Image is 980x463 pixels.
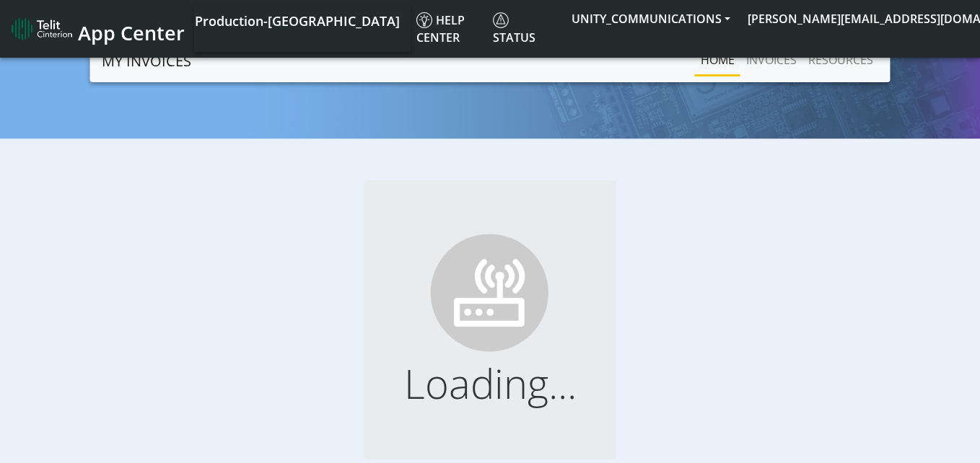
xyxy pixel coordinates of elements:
img: status.svg [493,12,509,28]
a: Status [487,6,563,52]
img: ... [424,226,556,359]
img: knowledge.svg [416,12,432,28]
button: UNITY_COMMUNICATIONS [563,6,739,32]
a: Help center [411,6,487,52]
a: App Center [12,14,183,45]
span: Help center [416,12,465,45]
span: Status [493,12,535,45]
span: Production-[GEOGRAPHIC_DATA] [195,12,400,30]
a: RESOURCES [802,45,879,74]
a: Home [695,45,740,74]
a: Your current platform instance [194,6,399,35]
a: INVOICES [740,45,802,74]
span: App Center [78,19,185,46]
a: MY INVOICES [102,47,191,76]
img: logo-telit-cinterion-gw-new.png [12,17,72,40]
h1: Loading... [387,359,593,407]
